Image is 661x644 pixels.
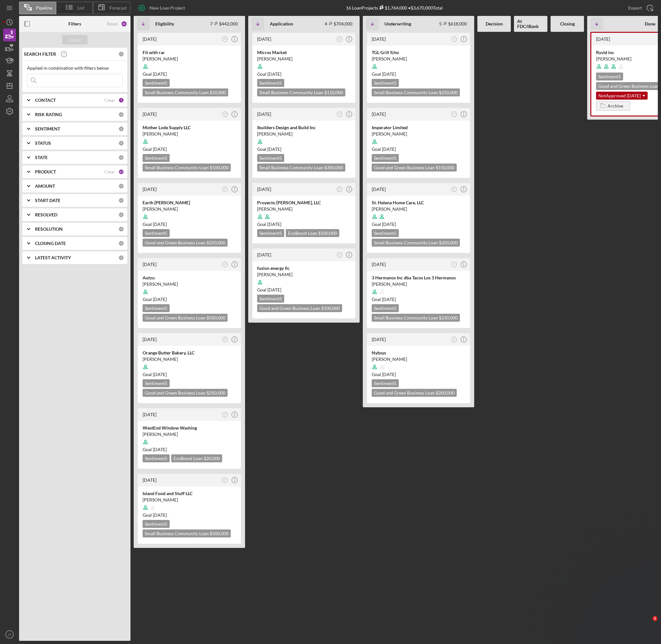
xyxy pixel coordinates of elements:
[143,124,236,131] div: Mother Lode Supply LLC
[628,2,642,14] div: Export
[143,454,170,462] div: Sentiment 5
[143,447,167,452] span: Goal
[450,335,459,344] button: JT
[143,520,170,528] div: Sentiment 5
[372,379,399,387] div: Sentiment 5
[560,21,575,26] b: Closing
[372,281,465,287] div: [PERSON_NAME]
[639,616,655,631] iframe: Intercom live chat
[118,51,124,57] div: 0
[221,260,229,269] button: JT
[372,350,465,356] div: Nybsys
[372,56,465,62] div: [PERSON_NAME]
[121,21,127,27] div: 16
[372,71,396,77] span: Goal
[267,287,281,292] time: 09/23/2025
[134,2,191,14] button: New Loan Project
[143,350,236,356] div: Orange Butter Bakery, LLC
[118,255,124,261] div: 0
[153,146,167,152] time: 09/27/2025
[35,141,51,146] b: STATUS
[143,186,157,192] time: 2025-08-15 10:59
[384,21,411,26] b: Underwriting
[153,221,167,227] time: 09/29/2025
[335,185,344,194] button: JT
[372,111,386,117] time: 2025-09-02 22:28
[257,221,281,227] span: Goal
[257,124,351,131] div: Ibuilders Design and Build Inc
[204,456,220,461] span: $20,000
[137,182,242,254] a: [DATE]JTEarth [PERSON_NAME][PERSON_NAME]Goal [DATE]Sentiment5Good and Green Business Loan $250,000
[382,221,396,227] time: 08/11/2025
[137,407,242,470] a: [DATE]JTWestEnd Window Washing[PERSON_NAME]Goal [DATE]Sentiment5EcoBoost Loan $20,000
[372,221,396,227] span: Goal
[622,2,658,14] button: Export
[257,131,351,137] div: [PERSON_NAME]
[372,356,465,362] div: [PERSON_NAME]
[8,633,11,636] text: JT
[257,36,271,42] time: 2025-09-07 20:55
[453,263,455,265] text: JT
[372,275,465,281] div: 3 Hermanos Inc dba Tacos Los 3 Hermanos
[143,221,167,227] span: Goal
[221,35,229,44] button: JT
[143,490,236,497] div: Island Food and Stuff LLC
[267,146,281,152] time: 10/04/2025
[372,229,399,237] div: Sentiment 5
[382,372,396,377] time: 06/15/2025
[453,113,455,115] text: JT
[270,21,293,26] b: Application
[372,389,457,397] div: Good and Green Business Loan
[143,431,236,437] div: [PERSON_NAME]
[143,372,167,377] span: Goal
[68,21,81,26] b: Filters
[153,71,167,77] time: 10/20/2025
[257,146,281,152] span: Goal
[35,184,55,189] b: AMOUNT
[382,297,396,302] time: 08/30/2025
[118,155,124,160] div: 0
[150,2,185,14] div: New Loan Project
[207,240,225,245] span: $250,000
[652,616,657,621] span: 1
[378,5,407,10] div: $1,764,000
[143,146,167,152] span: Goal
[257,49,351,56] div: Micros Market
[118,169,124,175] div: 15
[450,35,459,44] button: JT
[372,206,465,212] div: [PERSON_NAME]
[372,304,399,312] div: Sentiment 5
[372,36,386,42] time: 2025-09-04 16:49
[224,413,226,416] text: JT
[366,32,471,104] a: [DATE]JTTGL Grill IUnc[PERSON_NAME]Goal [DATE]Sentiment5Small Business Community Loan $250,000
[251,182,356,244] a: [DATE]JTProyecto [PERSON_NAME], LLC[PERSON_NAME]Goal [DATE]Sentiment5EcoBoost Loan $500,000
[251,107,356,179] a: [DATE]JTIbuilders Design and Build Inc[PERSON_NAME]Goal [DATE]Sentiment5Small Business Community ...
[221,335,229,344] button: JT
[257,229,284,237] div: Sentiment 5
[224,188,226,190] text: JT
[62,35,88,45] button: Apply
[137,32,242,104] a: [DATE]JTFit with rar[PERSON_NAME]Goal [DATE]Sentiment5Small Business Community Loan $10,000
[372,337,386,342] time: 2025-08-11 19:03
[372,262,386,267] time: 2025-08-13 18:42
[596,73,623,80] div: Sentiment 5
[35,155,48,160] b: STATE
[251,248,356,319] a: [DATE]JTfusion energy llc[PERSON_NAME]Goal [DATE]Sentiment5Good and Green Business Loan $100,000
[257,154,284,162] div: Sentiment 5
[221,476,229,485] button: JT
[382,71,396,77] time: 09/29/2025
[143,206,236,212] div: [PERSON_NAME]
[35,98,56,103] b: CONTACT
[224,479,226,481] text: JT
[104,169,115,174] div: Clear
[137,257,242,329] a: [DATE]JTAutzu[PERSON_NAME]Goal [DATE]Sentiment5Good and Green Business Loan $500,000
[118,112,124,117] div: 0
[257,271,351,278] div: [PERSON_NAME]
[171,454,222,462] div: EcoBoost Loan
[153,372,167,377] time: 09/18/2025
[453,338,455,340] text: JT
[372,239,460,247] div: Small Business Community Loan
[35,169,56,174] b: PRODUCT
[143,297,167,302] span: Goal
[35,198,60,203] b: START DATE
